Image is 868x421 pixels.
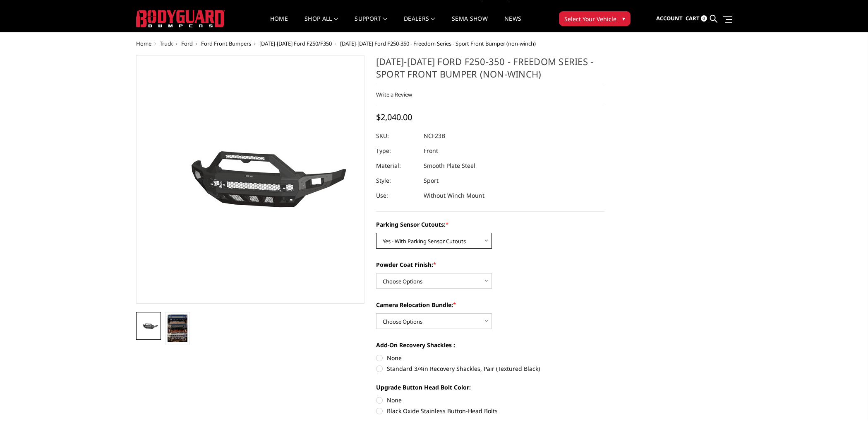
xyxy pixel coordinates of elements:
[376,396,604,404] label: None
[452,16,488,32] a: SEMA Show
[139,322,158,331] img: 2023-2025 Ford F250-350 - Freedom Series - Sport Front Bumper (non-winch)
[564,15,616,23] span: Select Your Vehicle
[424,188,484,203] dd: Without Winch Mount
[376,91,412,98] a: Write a Review
[376,143,417,158] dt: Type:
[376,341,604,349] label: Add-On Recovery Shackles :
[686,7,707,30] a: Cart 0
[424,143,438,158] dd: Front
[376,353,604,362] label: None
[376,220,604,229] label: Parking Sensor Cutouts:
[305,16,338,32] a: shop all
[376,364,604,373] label: Standard 3/4in Recovery Shackles, Pair (Textured Black)
[136,10,225,27] img: BODYGUARD BUMPERS
[181,40,193,47] a: Ford
[376,406,604,415] label: Black Oxide Stainless Button-Head Bolts
[424,128,445,143] dd: NCF23B
[827,381,868,421] iframe: Chat Widget
[504,16,521,32] a: News
[559,11,631,26] button: Select Your Vehicle
[136,40,151,47] a: Home
[201,40,251,47] a: Ford Front Bumpers
[376,383,604,392] label: Upgrade Button Head Bolt Color:
[168,315,187,342] img: Multiple lighting options
[376,260,604,269] label: Powder Coat Finish:
[259,40,332,47] a: [DATE]-[DATE] Ford F250/F350
[376,188,417,203] dt: Use:
[376,55,604,86] h1: [DATE]-[DATE] Ford F250-350 - Freedom Series - Sport Front Bumper (non-winch)
[340,40,536,47] span: [DATE]-[DATE] Ford F250-350 - Freedom Series - Sport Front Bumper (non-winch)
[686,15,700,22] span: Cart
[355,16,387,32] a: Support
[656,7,683,30] a: Account
[376,128,417,143] dt: SKU:
[622,14,625,23] span: ▾
[424,173,439,188] dd: Sport
[701,15,707,22] span: 0
[270,16,288,32] a: Home
[376,173,417,188] dt: Style:
[376,300,604,309] label: Camera Relocation Bundle:
[376,158,417,173] dt: Material:
[404,16,435,32] a: Dealers
[656,15,683,22] span: Account
[376,111,412,123] span: $2,040.00
[424,158,475,173] dd: Smooth Plate Steel
[136,55,364,304] a: 2023-2025 Ford F250-350 - Freedom Series - Sport Front Bumper (non-winch)
[160,40,173,47] a: Truck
